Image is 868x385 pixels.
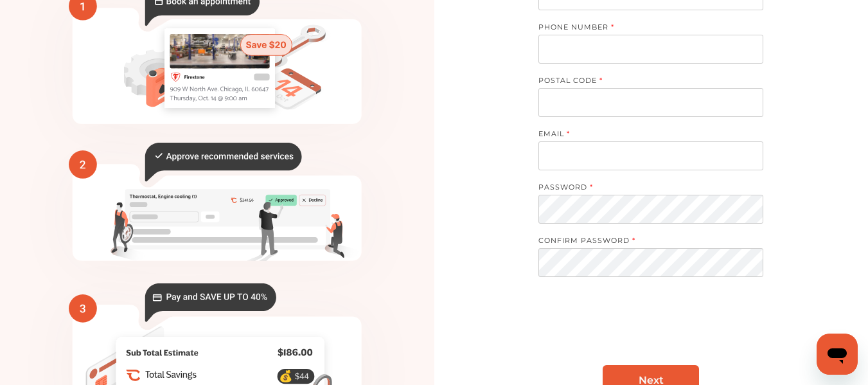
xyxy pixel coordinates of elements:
[538,22,750,35] label: PHONE NUMBER
[553,305,748,355] iframe: reCAPTCHA
[538,76,750,88] label: POSTAL CODE
[538,183,750,195] label: PASSWORD
[538,129,750,141] label: EMAIL
[538,236,750,248] label: CONFIRM PASSWORD
[817,334,858,375] iframe: Button to launch messaging window
[279,370,293,383] text: 💰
